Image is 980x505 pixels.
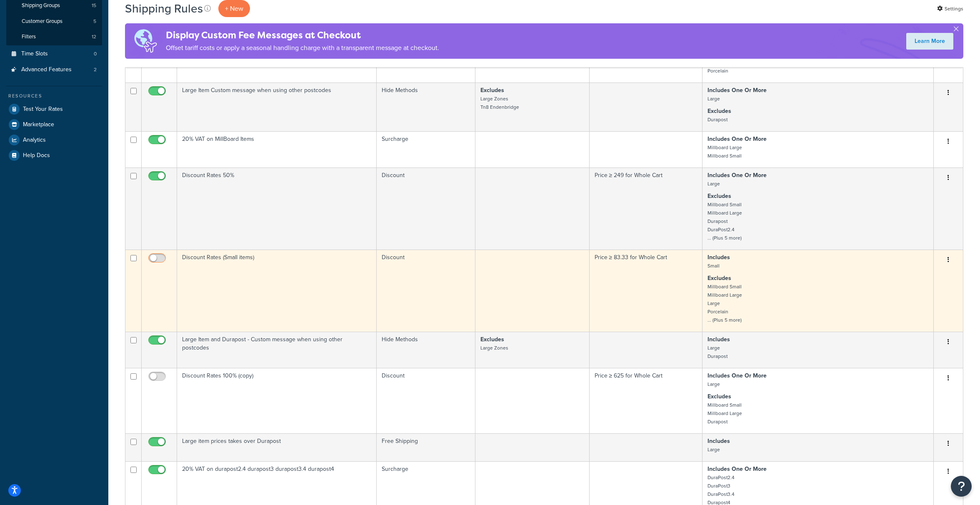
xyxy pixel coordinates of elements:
span: Analytics [23,137,46,144]
span: 0 [94,50,97,57]
small: Large [707,446,720,453]
a: Advanced Features 2 [6,62,102,77]
strong: Excludes [707,274,731,282]
a: Time Slots 0 [6,46,102,62]
span: 12 [92,33,96,40]
small: Large [707,180,720,187]
td: Large Item and Durapost - Custom message when using other postcodes [177,332,377,368]
td: Discount Rates (Small items) [177,250,377,332]
a: Marketplace [6,117,102,132]
span: Customer Groups [22,18,62,25]
img: duties-banner-06bc72dcb5fe05cb3f9472aba00be2ae8eb53ab6f0d8bb03d382ba314ac3c341.png [125,23,166,59]
small: Large Zones Tn8 Endenbridge [480,95,519,111]
span: 15 [92,2,96,9]
span: Help Docs [23,152,50,159]
span: 2 [94,66,97,73]
span: Time Slots [21,50,48,57]
small: Large Durapost [707,344,727,360]
a: Filters 12 [6,29,102,45]
strong: Includes [707,253,730,262]
strong: Includes [707,437,730,445]
td: Large item prices takes over Durapost [177,433,377,461]
span: Shipping Groups [22,2,60,9]
td: Surcharge [377,131,475,167]
a: Settings [937,3,963,15]
span: Filters [22,33,36,40]
small: Large [707,380,720,388]
td: Large Item Custom message when using other postcodes [177,82,377,131]
td: 20% VAT on MillBoard Items [177,131,377,167]
strong: Includes One Or More [707,465,767,473]
td: Hide Methods [377,332,475,368]
td: Free Shipping [377,433,475,461]
td: Discount [377,368,475,433]
span: Marketplace [23,121,54,128]
small: Millboard Small Millboard Large Durapost DuraPost2.4 ... (Plus 5 more) [707,201,742,242]
td: Discount [377,167,475,250]
a: Learn More [906,33,953,50]
strong: Includes One Or More [707,86,767,95]
button: Open Resource Center [951,476,972,497]
small: Large [707,95,720,102]
strong: Includes [707,335,730,344]
strong: Excludes [707,392,731,401]
li: Time Slots [6,46,102,62]
small: Millboard Large Millboard Small [707,144,742,160]
td: Discount Rates 50% [177,167,377,250]
strong: Excludes [480,335,504,344]
small: Millboard Small Millboard Large Durapost [707,401,742,425]
strong: Excludes [480,86,504,95]
strong: Includes One Or More [707,135,767,143]
li: Filters [6,29,102,45]
td: Price ≥ 249 for Whole Cart [590,167,703,250]
a: Help Docs [6,148,102,163]
a: Test Your Rates [6,102,102,117]
small: Millboard Small Millboard Large Large Porcelain ... (Plus 5 more) [707,283,742,324]
td: Discount Rates 100% (copy) [177,368,377,433]
h1: Shipping Rules [125,0,203,17]
td: Price ≥ 83.33 for Whole Cart [590,250,703,332]
strong: Includes One Or More [707,371,767,380]
small: Small [707,262,720,270]
td: Discount [377,250,475,332]
li: Advanced Features [6,62,102,77]
td: Price ≥ 625 for Whole Cart [590,368,703,433]
h4: Display Custom Fee Messages at Checkout [166,28,439,42]
div: Resources [6,92,102,100]
a: Customer Groups 5 [6,14,102,29]
li: Customer Groups [6,14,102,29]
strong: Excludes [707,192,731,200]
strong: Includes One Or More [707,171,767,180]
small: Large Zones [480,344,508,352]
span: Test Your Rates [23,106,63,113]
a: Analytics [6,132,102,147]
strong: Excludes [707,107,731,115]
p: Offset tariff costs or apply a seasonal handling charge with a transparent message at checkout. [166,42,439,54]
td: Hide Methods [377,82,475,131]
span: Advanced Features [21,66,72,73]
span: 5 [93,18,96,25]
small: Durapost [707,116,727,123]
